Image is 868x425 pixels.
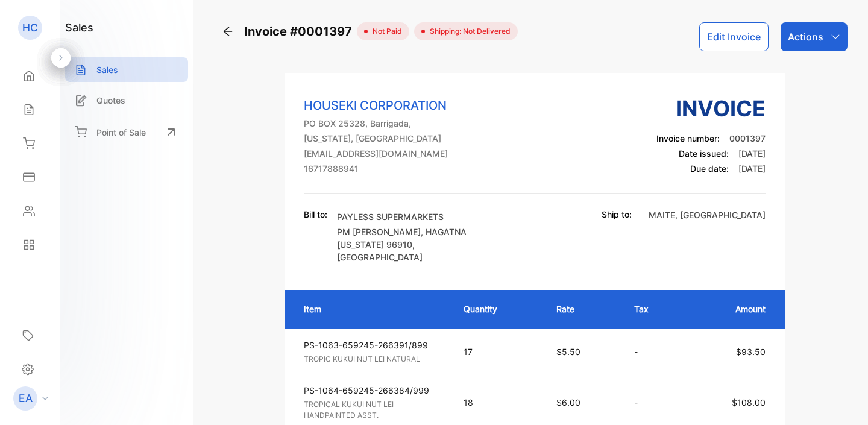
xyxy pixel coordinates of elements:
span: Date issued: [679,148,729,159]
p: Item [304,303,439,315]
span: 0001397 [729,133,766,143]
p: PAYLESS SUPERMARKETS [337,210,476,223]
button: Actions [781,22,848,51]
span: $5.50 [556,347,580,357]
p: TROPIC KUKUI NUT LEI NATURAL [304,354,442,365]
p: PO BOX 25328, Barrigada, [304,117,448,130]
a: Point of Sale [65,119,188,145]
span: Due date: [690,163,729,174]
a: Sales [65,57,188,82]
span: [DATE] [738,163,766,174]
span: Invoice number: [656,133,720,143]
p: 17 [464,345,532,358]
h1: sales [65,19,93,36]
button: Open LiveChat chat widget [10,5,46,41]
p: Rate [556,303,610,315]
span: $6.00 [556,397,580,408]
p: - [634,345,672,358]
span: Shipping: Not Delivered [425,26,511,37]
p: HOUSEKI CORPORATION [304,96,448,115]
span: not paid [368,26,402,37]
p: Tax [634,303,672,315]
span: PM [PERSON_NAME], HAGATNA [US_STATE] 96910 [337,227,467,250]
p: Quantity [464,303,532,315]
button: Edit Invoice [699,22,769,51]
p: TROPICAL KUKUI NUT LEI HANDPAINTED ASST. [304,399,442,421]
p: Quotes [96,94,125,107]
span: [DATE] [738,148,766,159]
p: EA [19,391,33,406]
span: Invoice #0001397 [244,22,357,40]
p: Amount [696,303,766,315]
span: MAITE [649,210,675,220]
p: [US_STATE], [GEOGRAPHIC_DATA] [304,132,448,145]
p: 18 [464,396,532,409]
p: Ship to: [602,208,632,221]
p: Point of Sale [96,126,146,139]
span: $108.00 [732,397,766,408]
span: $93.50 [736,347,766,357]
p: Sales [96,63,118,76]
p: PS-1064-659245-266384/999 [304,384,442,397]
h3: Invoice [656,92,766,125]
p: [EMAIL_ADDRESS][DOMAIN_NAME] [304,147,448,160]
p: 16717888941 [304,162,448,175]
p: HC [22,20,38,36]
span: , [GEOGRAPHIC_DATA] [675,210,766,220]
a: Quotes [65,88,188,113]
p: Bill to: [304,208,327,221]
p: PS-1063-659245-266391/899 [304,339,442,351]
p: - [634,396,672,409]
p: Actions [788,30,823,44]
